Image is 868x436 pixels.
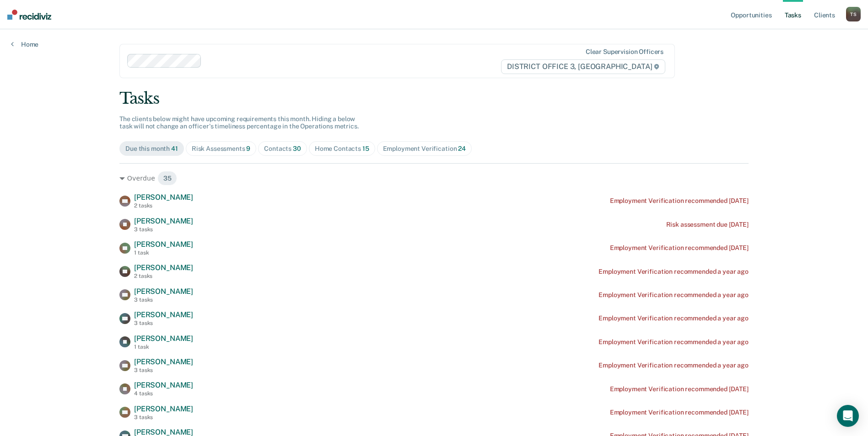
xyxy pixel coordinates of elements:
span: [PERSON_NAME] [134,404,193,413]
span: [PERSON_NAME] [134,381,193,389]
div: 2 tasks [134,202,193,209]
div: Tasks [119,89,749,108]
span: 35 [157,171,178,186]
div: Open Intercom Messenger [837,405,859,427]
div: Overdue 35 [119,171,749,186]
span: [PERSON_NAME] [134,193,193,202]
span: 15 [362,145,369,152]
div: Employment Verification recommended a year ago [598,314,749,322]
span: [PERSON_NAME] [134,334,193,343]
div: 1 task [134,344,193,350]
span: [PERSON_NAME] [134,310,193,319]
span: The clients below might have upcoming requirements this month. Hiding a below task will not chang... [119,115,359,130]
div: Employment Verification recommended a year ago [598,362,749,369]
span: [PERSON_NAME] [134,240,193,249]
span: 30 [293,145,301,152]
div: 3 tasks [134,367,193,373]
div: 2 tasks [134,273,193,279]
div: 3 tasks [134,226,193,233]
span: 41 [171,145,178,152]
span: [PERSON_NAME] [134,287,193,296]
div: T S [846,7,861,21]
div: 3 tasks [134,320,193,326]
div: 4 tasks [134,390,193,397]
div: Employment Verification recommended a year ago [598,268,749,276]
div: 3 tasks [134,297,193,303]
span: [PERSON_NAME] [134,357,193,366]
div: Contacts [264,145,301,153]
div: Employment Verification recommended [DATE] [610,385,749,393]
div: 3 tasks [134,414,193,420]
span: DISTRICT OFFICE 3, [GEOGRAPHIC_DATA] [501,59,665,74]
img: Recidiviz [7,10,51,20]
div: Risk Assessments [192,145,251,153]
span: 24 [458,145,466,152]
span: [PERSON_NAME] [134,263,193,272]
div: Home Contacts [315,145,369,153]
a: Home [11,40,38,48]
div: Employment Verification recommended a year ago [598,291,749,299]
div: 1 task [134,250,193,256]
div: Risk assessment due [DATE] [666,221,749,229]
div: Employment Verification recommended [DATE] [610,197,749,205]
div: Employment Verification recommended a year ago [598,338,749,346]
span: [PERSON_NAME] [134,217,193,225]
div: Due this month [125,145,178,153]
div: Employment Verification [383,145,466,153]
div: Clear supervision officers [586,48,663,56]
div: Employment Verification recommended [DATE] [610,409,749,416]
div: Employment Verification recommended [DATE] [610,244,749,252]
span: 9 [246,145,250,152]
button: TS [846,7,861,21]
